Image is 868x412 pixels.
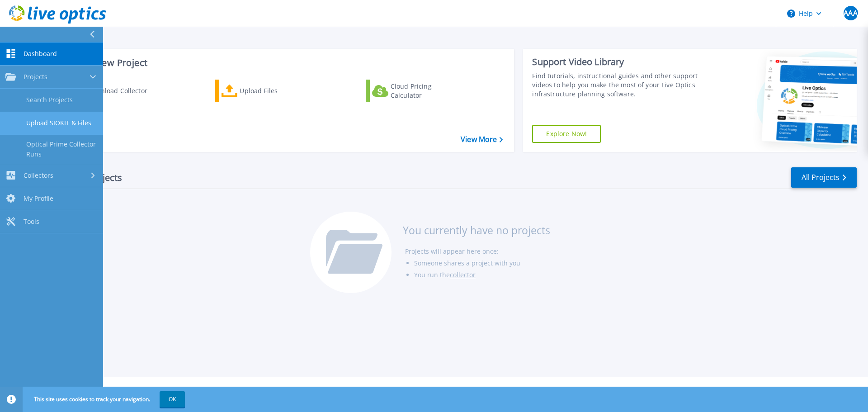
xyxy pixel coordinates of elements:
span: This site uses cookies to track your navigation. [25,391,185,407]
h3: You currently have no projects [403,225,550,235]
li: Projects will appear here once: [405,246,550,257]
li: Someone shares a project with you [414,257,550,269]
a: All Projects [791,167,857,188]
div: Cloud Pricing Calculator [391,82,463,100]
span: Collectors [24,171,53,180]
a: View More [461,135,503,144]
a: Upload Files [215,80,316,102]
a: Explore Now! [532,125,601,143]
li: You run the [414,269,550,281]
span: Dashboard [24,50,57,58]
div: Support Video Library [532,56,702,68]
span: AAA [844,9,857,17]
div: Download Collector [87,82,160,100]
div: Find tutorials, instructional guides and other support videos to help you make the most of your L... [532,71,702,99]
span: My Profile [24,194,53,203]
div: Upload Files [240,82,312,100]
a: collector [450,270,476,279]
a: Cloud Pricing Calculator [366,80,467,102]
h3: Start a New Project [64,58,503,68]
button: OK [160,391,185,407]
span: Tools [24,218,39,226]
span: Projects [24,73,47,81]
a: Download Collector [64,80,165,102]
